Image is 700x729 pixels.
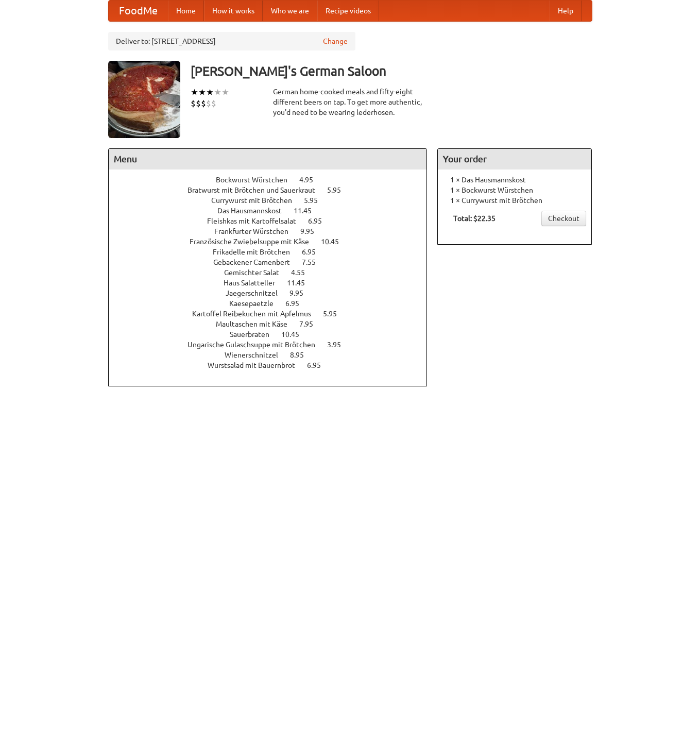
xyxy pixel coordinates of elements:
span: Das Hausmannskost [217,207,292,215]
li: ★ [214,87,221,98]
span: Wurstsalad mit Bauernbrot [208,361,305,369]
span: Maultaschen mit Käse [216,320,298,328]
span: 9.95 [289,289,314,297]
span: Sauerbraten [230,330,280,338]
span: 5.95 [304,196,328,205]
a: Jaegerschnitzel 9.95 [226,289,322,297]
span: 3.95 [327,341,351,349]
a: Currywurst mit Brötchen 5.95 [211,196,337,205]
span: Gemischter Salat [224,268,289,277]
a: Recipe videos [317,1,379,21]
li: $ [196,98,201,109]
a: Gemischter Salat 4.55 [224,268,324,277]
span: 5.95 [323,310,347,318]
a: Haus Salatteller 11.45 [224,279,324,287]
span: 4.95 [299,176,323,184]
span: 5.95 [327,186,351,194]
h4: Your order [438,149,591,169]
a: Maultaschen mit Käse 7.95 [216,320,332,328]
a: Französische Zwiebelsuppe mit Käse 10.45 [190,238,358,246]
a: Help [550,1,582,21]
a: Das Hausmannskost 11.45 [217,207,331,215]
span: Frankfurter Würstchen [214,227,299,235]
a: Wurstsalad mit Bauernbrot 6.95 [208,361,340,369]
a: Frikadelle mit Brötchen 6.95 [213,248,335,256]
span: 10.45 [281,330,310,338]
span: Kaesepaetzle [229,299,284,308]
span: 6.95 [302,248,326,256]
li: ★ [206,87,214,98]
span: Haus Salatteller [224,279,285,287]
a: Fleishkas mit Kartoffelsalat 6.95 [207,217,341,225]
div: Deliver to: [STREET_ADDRESS] [108,32,355,50]
li: ★ [221,87,229,98]
li: 1 × Das Hausmannskost [443,175,586,185]
a: Gebackener Camenbert 7.55 [213,258,335,266]
span: 6.95 [307,361,331,369]
a: Checkout [541,211,586,226]
span: 8.95 [290,351,314,359]
span: Ungarische Gulaschsuppe mit Brötchen [187,341,326,349]
a: Bockwurst Würstchen 4.95 [216,176,332,184]
span: Wienerschnitzel [225,351,288,359]
li: $ [206,98,211,109]
a: Change [323,36,348,46]
a: Who we are [263,1,317,21]
span: Fleishkas mit Kartoffelsalat [207,217,306,225]
li: ★ [198,87,206,98]
span: 7.95 [299,320,323,328]
b: Total: $22.35 [453,214,496,223]
span: 6.95 [308,217,332,225]
span: Frikadelle mit Brötchen [213,248,300,256]
a: Kartoffel Reibekuchen mit Apfelmus 5.95 [192,310,356,318]
span: Französische Zwiebelsuppe mit Käse [190,238,319,246]
li: ★ [191,87,198,98]
a: How it works [204,1,263,21]
span: 4.55 [291,268,315,277]
a: Sauerbraten 10.45 [230,330,318,338]
img: angular.jpg [108,61,180,138]
span: 11.45 [294,207,322,215]
span: Gebackener Camenbert [213,258,300,266]
a: Bratwurst mit Brötchen und Sauerkraut 5.95 [187,186,360,194]
span: 11.45 [287,279,315,287]
div: German home-cooked meals and fifty-eight different beers on tap. To get more authentic, you'd nee... [273,87,428,117]
a: FoodMe [109,1,168,21]
a: Kaesepaetzle 6.95 [229,299,318,308]
h4: Menu [109,149,427,169]
h3: [PERSON_NAME]'s German Saloon [191,61,592,81]
span: 6.95 [285,299,310,308]
span: Currywurst mit Brötchen [211,196,302,205]
a: Home [168,1,204,21]
li: $ [201,98,206,109]
span: Kartoffel Reibekuchen mit Apfelmus [192,310,321,318]
li: $ [211,98,216,109]
span: 10.45 [321,238,349,246]
a: Frankfurter Würstchen 9.95 [214,227,333,235]
span: Bockwurst Würstchen [216,176,298,184]
span: 9.95 [300,227,325,235]
a: Ungarische Gulaschsuppe mit Brötchen 3.95 [187,341,360,349]
li: 1 × Currywurst mit Brötchen [443,195,586,206]
span: 7.55 [302,258,326,266]
span: Bratwurst mit Brötchen und Sauerkraut [187,186,326,194]
a: Wienerschnitzel 8.95 [225,351,323,359]
li: 1 × Bockwurst Würstchen [443,185,586,195]
span: Jaegerschnitzel [226,289,288,297]
li: $ [191,98,196,109]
